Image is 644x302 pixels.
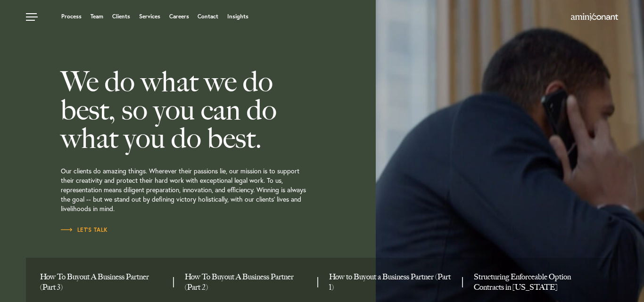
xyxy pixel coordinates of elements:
a: Contact [198,14,218,19]
img: Amini & Conant [571,13,618,21]
a: Services [139,14,160,19]
span: Let’s Talk [61,227,108,233]
a: Careers [169,14,189,19]
a: Process [61,14,82,19]
a: How To Buyout A Business Partner (Part 2) [185,272,311,293]
h2: We do what we do best, so you can do what you do best. [61,67,369,152]
a: Insights [227,14,248,19]
a: Let’s Talk [61,225,108,235]
a: Structuring Enforceable Option Contracts in Texas [474,272,600,293]
a: How To Buyout A Business Partner (Part 3) [40,272,166,293]
p: Our clients do amazing things. Wherever their passions lie, our mission is to support their creat... [61,152,369,225]
a: Clients [112,14,130,19]
a: Team [91,14,103,19]
a: How to Buyout a Business Partner (Part 1) [329,272,455,293]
